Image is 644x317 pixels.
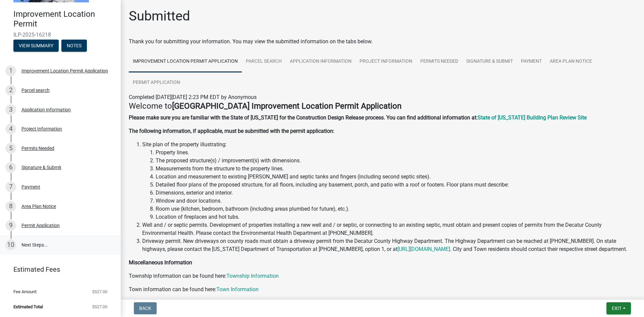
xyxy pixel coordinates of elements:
[13,40,59,52] button: View Summary
[21,68,108,73] div: Improvement Location Permit Application
[156,157,636,165] li: The proposed structure(s) / improvement(s) with dimensions.
[397,246,450,252] a: [URL][DOMAIN_NAME]
[129,38,636,46] div: Thank you for submitting your information. You may view the submitted information on the tabs below.
[5,104,16,115] div: 3
[13,305,43,309] span: Estimated Total
[5,220,16,231] div: 9
[216,286,259,293] a: Town Information
[21,146,54,151] div: Permits Needed
[129,128,334,134] strong: The following information, if applicable, must be submitted with the permit application:
[21,223,60,228] div: Permit Application
[156,173,636,181] li: Location and measurement to existing [PERSON_NAME] and septic tanks and fingers (including second...
[13,9,115,29] h4: Improvement Location Permit
[156,181,636,189] li: Detailed floor plans of the proposed structure, for all floors, including any basement, porch, an...
[478,114,587,121] a: State of [US_STATE] Building Plan Review Site
[5,263,110,276] a: Estimated Fees
[462,51,517,72] a: Signature & Submit
[156,205,636,213] li: Room use (kitchen, bedroom, bathroom (including areas plumbed for future), etc.).
[5,65,16,76] div: 1
[61,43,87,49] wm-modal-confirm: Notes
[142,221,636,237] li: Well and / or septic permits. Development of properties installing a new well and / or septic, or...
[5,240,16,250] div: 10
[142,237,636,253] li: Driveway permit. New driveways on county roads must obtain a driveway permit from the Decatur Cou...
[129,114,478,121] strong: Please make sure you are familiar with the State of [US_STATE] for the Construction Design Releas...
[92,305,107,309] span: $527.00
[517,51,546,72] a: Payment
[612,306,622,311] span: Exit
[5,143,16,154] div: 5
[606,302,631,314] button: Exit
[21,126,62,131] div: Project Information
[156,189,636,197] li: Dimensions, exterior and interior.
[172,101,401,111] strong: [GEOGRAPHIC_DATA] Improvement Location Permit Application
[5,85,16,96] div: 2
[129,272,636,280] p: Township information can be found here:
[5,162,16,173] div: 6
[129,51,242,72] a: Improvement Location Permit Application
[61,40,87,52] button: Notes
[5,181,16,192] div: 7
[546,51,596,72] a: Area Plan Notice
[226,273,279,279] a: Township Information
[21,165,61,170] div: Signature & Submit
[139,306,151,311] span: Back
[129,285,636,294] p: Town information can be found here:
[156,149,636,157] li: Property lines.
[129,101,636,111] h4: Welcome to
[129,72,184,94] a: Permit Application
[13,43,59,49] wm-modal-confirm: Summary
[156,213,636,221] li: Location of fireplaces and hot tubs.
[134,302,157,314] button: Back
[21,184,40,189] div: Payment
[21,88,50,93] div: Parcel search
[142,141,636,221] li: Site plan of the property illustrating:
[92,289,107,294] span: $527.00
[242,51,286,72] a: Parcel search
[13,289,37,294] span: Fee Amount:
[21,204,56,209] div: Area Plan Notice
[156,197,636,205] li: Window and door locations.
[356,51,416,72] a: Project Information
[286,51,356,72] a: Application Information
[5,201,16,212] div: 8
[13,32,107,38] span: ILP-2025-16218
[129,8,190,24] h1: Submitted
[129,259,192,266] strong: Miscellaneous Information
[129,94,257,100] span: Completed [DATE][DATE] 2:23 PM EDT by Anonymous
[21,107,71,112] div: Application Information
[156,165,636,173] li: Measurements from the structure to the property lines.
[416,51,462,72] a: Permits Needed
[5,123,16,134] div: 4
